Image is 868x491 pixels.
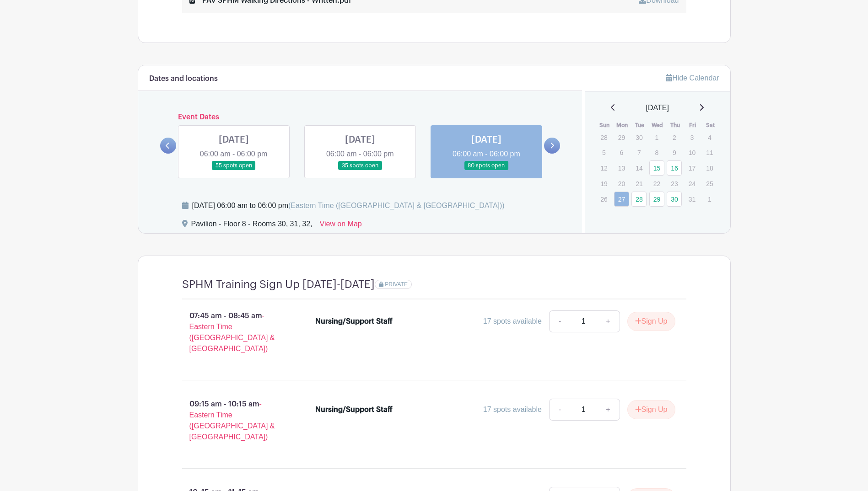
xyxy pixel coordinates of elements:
th: Mon [614,121,631,130]
a: 16 [667,160,682,176]
p: 7 [631,145,647,160]
button: Sign Up [627,400,675,419]
h4: SPHM Training Sign Up [DATE]-[DATE] [182,278,375,291]
p: 11 [702,145,717,160]
p: 24 [685,176,700,191]
p: 26 [596,192,611,206]
div: Pavilion - Floor 8 - Rooms 30, 31, 32, [191,219,313,233]
th: Fri [684,121,702,130]
button: Sign Up [627,312,675,331]
h6: Dates and locations [149,75,218,83]
span: (Eastern Time ([GEOGRAPHIC_DATA] & [GEOGRAPHIC_DATA])) [288,202,505,209]
p: 22 [649,176,664,191]
a: 28 [631,192,647,207]
a: - [549,310,570,332]
p: 13 [614,161,629,175]
p: 1 [702,192,717,206]
p: 30 [631,130,647,144]
p: 19 [596,176,611,191]
p: 12 [596,161,611,175]
p: 17 [685,161,700,175]
th: Sat [701,121,719,130]
a: 29 [649,192,664,207]
div: 17 spots available [483,316,542,327]
a: - [549,399,570,421]
p: 10 [685,145,700,160]
p: 2 [667,130,682,144]
p: 21 [631,176,647,191]
p: 25 [702,176,717,191]
p: 29 [614,130,629,144]
h6: Event Dates [176,113,545,122]
div: 17 spots available [483,404,542,415]
p: 20 [614,176,629,191]
a: View on Map [320,219,362,233]
p: 1 [649,130,664,144]
a: 15 [649,160,664,176]
p: 23 [667,176,682,191]
div: [DATE] 06:00 am to 06:00 pm [192,200,505,211]
a: 27 [614,192,629,207]
div: Nursing/Support Staff [315,404,393,415]
th: Thu [666,121,684,130]
span: PRIVATE [385,281,408,288]
p: 28 [596,130,611,144]
p: 9 [667,145,682,160]
a: + [597,310,620,332]
span: [DATE] [646,102,669,113]
p: 5 [596,145,611,160]
th: Tue [631,121,649,130]
a: + [597,399,620,421]
p: 3 [685,130,700,144]
a: 30 [667,192,682,207]
p: 8 [649,145,664,160]
th: Sun [596,121,614,130]
p: 18 [702,161,717,175]
span: - Eastern Time ([GEOGRAPHIC_DATA] & [GEOGRAPHIC_DATA]) [189,400,275,441]
span: - Eastern Time ([GEOGRAPHIC_DATA] & [GEOGRAPHIC_DATA]) [189,312,275,352]
p: 09:15 am - 10:15 am [167,395,301,446]
p: 4 [702,130,717,144]
a: Hide Calendar [666,74,719,82]
p: 14 [631,161,647,175]
th: Wed [649,121,667,130]
p: 07:45 am - 08:45 am [167,307,301,358]
div: Nursing/Support Staff [315,316,393,327]
p: 6 [614,145,629,160]
p: 31 [685,192,700,206]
